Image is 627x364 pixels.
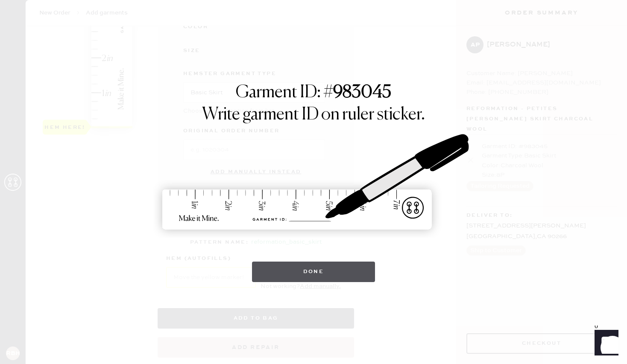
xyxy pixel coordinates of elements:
button: Done [252,262,375,282]
h1: Write garment ID on ruler sticker. [202,105,425,125]
iframe: Front Chat [586,326,623,362]
img: ruler-sticker-sharpie.svg [153,112,474,253]
strong: 983045 [333,84,391,101]
h1: Garment ID: # [236,82,391,105]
